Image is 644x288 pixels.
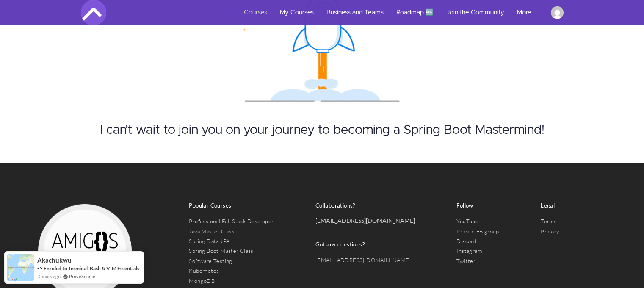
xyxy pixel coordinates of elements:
img: provesource social proof notification image [7,254,34,281]
span: Akachukwu [37,257,72,264]
a: YouTube [456,218,478,224]
a: Twitter [456,258,475,264]
span: -> [37,265,43,271]
h3: Got any questions? [315,225,415,255]
span: 3 hours ago [37,273,61,280]
a: Discord [456,238,476,244]
a: Spring Boot Master Class [189,247,253,254]
a: Enroled to Terminal, Bash & VIM Essentials [44,265,139,272]
a: Instagram [456,247,482,254]
a: Private FB group [456,228,499,235]
h3: Follow [456,199,499,216]
a: Professional Full Stack Developer [189,218,274,224]
a: Privacy [541,228,559,235]
h3: Collaborations? [315,199,415,216]
a: [EMAIL_ADDRESS][DOMAIN_NAME] [315,257,411,263]
a: Kubernetes [189,267,219,274]
a: Java Master Class [189,228,235,235]
h3: Legal [541,199,559,216]
a: Terms [541,218,556,224]
a: Software Testing [189,258,232,264]
h3: Popular Courses [189,199,274,216]
img: haifachagwey@gmail.com [551,6,564,19]
a: [EMAIL_ADDRESS][DOMAIN_NAME] [315,217,415,224]
a: MongoDB [189,277,215,284]
a: Spring Data JPA [189,238,229,244]
a: ProveSource [69,273,95,280]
